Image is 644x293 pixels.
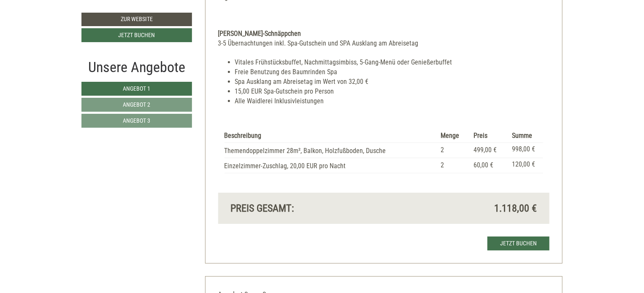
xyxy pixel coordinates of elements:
th: Summe [509,129,543,142]
div: [PERSON_NAME]-Schnäppchen [218,29,550,39]
span: Angebot 3 [123,117,151,124]
span: 60,00 € [474,161,493,169]
a: Jetzt buchen [81,28,192,42]
td: 998,00 € [509,143,543,158]
li: Spa Ausklang am Abreisetag im Wert von 32,00 € [235,77,550,87]
td: 2 [437,158,470,173]
li: Freie Benutzung des Baumrinden Spa [235,67,550,77]
td: 2 [437,143,470,158]
li: Alle Waidlerei Inklusivleistungen [235,97,550,106]
a: Jetzt buchen [487,237,549,250]
td: Einzelzimmer-Zuschlag, 20,00 EUR pro Nacht [225,158,438,173]
div: 3-5 Übernachtungen inkl. Spa-Gutschein und SPA Ausklang am Abreisetag [218,39,550,48]
div: Unsere Angebote [81,57,192,78]
li: 15,00 EUR Spa-Gutschein pro Person [235,87,550,97]
span: Angebot 1 [123,85,151,92]
td: Themendoppelzimmer 28m², Balkon, Holzfußboden, Dusche [225,143,438,158]
td: 120,00 € [509,158,543,173]
th: Preis [470,129,509,142]
li: Vitales Frühstücksbuffet, Nachmittagsimbiss, 5-Gang-Menü oder Genießerbuffet [235,58,550,67]
span: Angebot 2 [123,101,151,108]
th: Menge [437,129,470,142]
div: Preis gesamt: [225,201,384,215]
th: Beschreibung [225,129,438,142]
span: 499,00 € [474,146,497,154]
span: 1.118,00 € [494,201,537,215]
a: Zur Website [81,13,192,26]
